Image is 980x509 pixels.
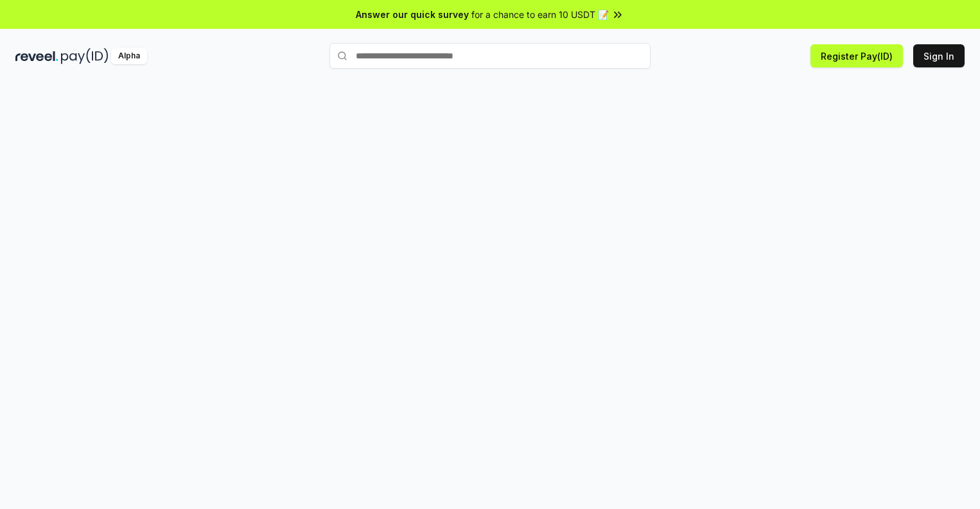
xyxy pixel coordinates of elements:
[356,8,469,21] span: Answer our quick survey
[111,48,147,64] div: Alpha
[61,48,109,64] img: pay_id
[471,8,609,21] span: for a chance to earn 10 USDT 📝
[15,48,58,64] img: reveel_dark
[913,44,965,67] button: Sign In
[810,44,903,67] button: Register Pay(ID)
